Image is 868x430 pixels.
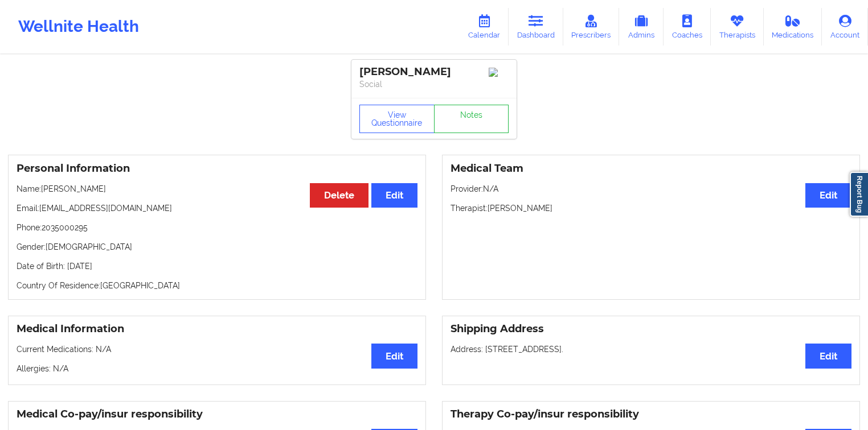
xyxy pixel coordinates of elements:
p: Country Of Residence: [GEOGRAPHIC_DATA] [17,280,417,291]
p: Name: [PERSON_NAME] [17,183,417,195]
p: Date of Birth: [DATE] [17,261,417,272]
p: Phone: 2035000295 [17,222,417,233]
p: Gender: [DEMOGRAPHIC_DATA] [17,241,417,253]
p: Email: [EMAIL_ADDRESS][DOMAIN_NAME] [17,202,417,214]
button: Edit [371,183,417,208]
h3: Medical Team [451,162,851,175]
img: Image%2Fplaceholer-image.png [489,68,509,77]
button: Edit [805,344,851,368]
p: Social [359,78,509,90]
button: Edit [805,183,851,208]
h3: Medical Information [17,323,417,336]
h3: Shipping Address [451,323,851,336]
p: Therapist: [PERSON_NAME] [451,202,851,214]
a: Calendar [460,8,509,46]
button: Delete [310,183,369,208]
p: Current Medications: N/A [17,344,417,355]
button: Edit [371,344,417,368]
button: View Questionnaire [359,105,435,133]
a: Account [822,8,868,46]
a: Medications [764,8,822,46]
a: Prescribers [563,8,620,46]
a: Coaches [664,8,711,46]
a: Admins [619,8,664,46]
a: Notes [434,105,509,133]
a: Report Bug [850,172,868,217]
a: Dashboard [509,8,563,46]
p: Address: [STREET_ADDRESS]. [451,344,851,355]
p: Provider: N/A [451,183,851,195]
p: Allergies: N/A [17,363,417,374]
h3: Medical Co-pay/insur responsibility [17,408,417,421]
a: Therapists [711,8,764,46]
h3: Personal Information [17,162,417,175]
div: [PERSON_NAME] [359,65,509,78]
h3: Therapy Co-pay/insur responsibility [451,408,851,421]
